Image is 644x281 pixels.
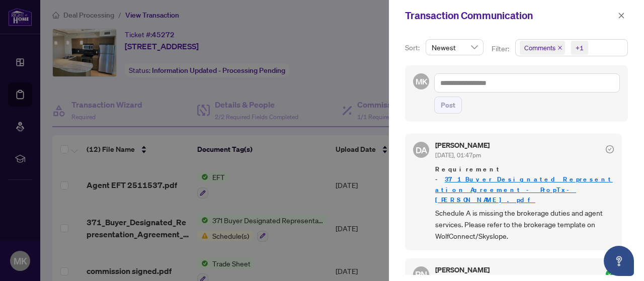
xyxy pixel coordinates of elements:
[604,246,634,276] button: Open asap
[434,97,462,114] button: Post
[435,151,481,159] span: [DATE], 01:47pm
[405,8,615,23] div: Transaction Communication
[576,43,584,53] div: +1
[618,12,625,19] span: close
[405,42,422,53] p: Sort:
[435,266,490,273] h5: [PERSON_NAME]
[435,207,614,242] span: Schedule A is missing the brokerage duties and agent services. Please refer to the brokerage temp...
[520,41,565,55] span: Comments
[606,145,614,153] span: check-circle
[435,142,490,149] h5: [PERSON_NAME]
[415,143,427,157] span: DA
[415,75,427,88] span: MK
[435,164,614,205] span: Requirement -
[435,175,613,204] a: 371_Buyer_Designated_Representation_Agreement_-_PropTx-[PERSON_NAME].pdf
[524,43,555,53] span: Comments
[492,43,511,54] p: Filter:
[606,270,614,278] span: check-circle
[432,40,477,55] span: Newest
[557,45,562,50] span: close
